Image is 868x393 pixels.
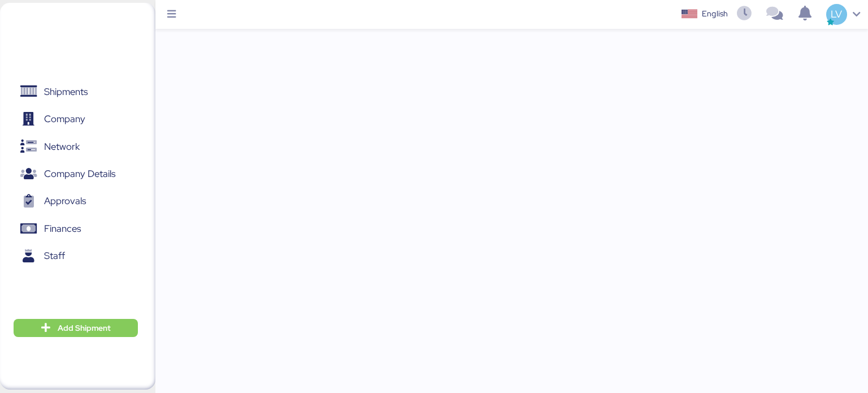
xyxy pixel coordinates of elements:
[44,139,80,155] span: Network
[7,243,138,269] a: Staff
[58,321,111,335] span: Add Shipment
[44,193,86,209] span: Approvals
[44,221,81,237] span: Finances
[7,133,138,159] a: Network
[14,319,138,337] button: Add Shipment
[7,79,138,105] a: Shipments
[162,5,181,24] button: Menu
[44,84,88,100] span: Shipments
[7,216,138,242] a: Finances
[44,166,115,182] span: Company Details
[702,8,728,20] div: English
[44,111,85,127] span: Company
[831,7,842,21] span: LV
[7,188,138,214] a: Approvals
[7,106,138,132] a: Company
[44,248,65,264] span: Staff
[7,161,138,187] a: Company Details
